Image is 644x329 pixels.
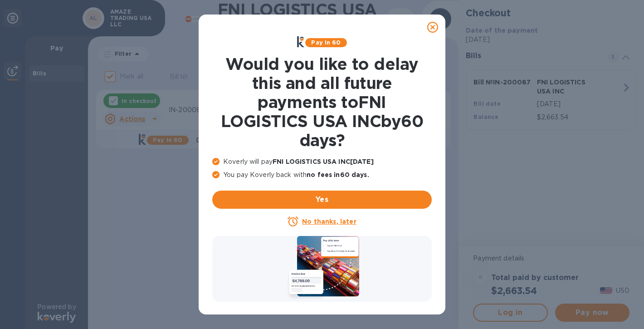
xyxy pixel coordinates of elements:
b: FNI LOGISTICS USA INC [DATE] [273,158,374,165]
h1: Would you like to delay this and all future payments to FNI LOGISTICS USA INC by 60 days ? [212,54,432,150]
span: Yes [220,194,424,205]
b: Pay in 60 [311,39,341,46]
p: Koverly will pay [212,157,432,167]
b: no fees in 60 days . [307,171,369,178]
p: You pay Koverly back with [212,170,432,180]
u: No thanks, later [302,218,356,225]
button: Yes [212,191,432,209]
